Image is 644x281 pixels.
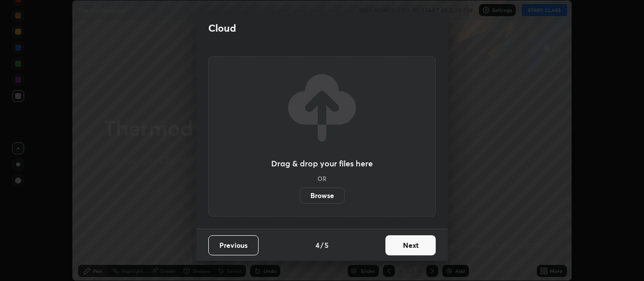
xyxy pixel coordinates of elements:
[325,240,329,250] h4: 5
[271,159,373,167] h3: Drag & drop your files here
[320,240,324,250] h4: /
[208,235,259,255] button: Previous
[315,240,319,250] h4: 4
[208,22,236,35] h2: Cloud
[385,235,436,255] button: Next
[317,175,327,181] h5: OR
